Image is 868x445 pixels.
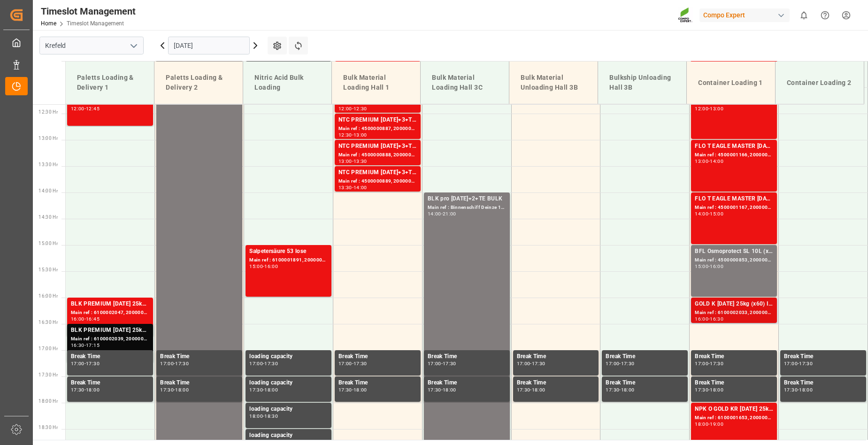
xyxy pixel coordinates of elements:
div: - [352,361,353,366]
div: - [352,159,353,163]
div: Break Time [71,378,149,388]
div: NTC PREMIUM [DATE]+3+TE BULK [338,168,417,177]
div: 18:00 [443,388,456,392]
div: 18:00 [264,388,278,392]
div: - [84,317,86,321]
div: 17:30 [532,361,545,366]
div: - [708,107,710,111]
div: BFL Osmoprotect SL 10L (x60) CL MTO [695,247,773,256]
div: 19:00 [710,422,723,426]
div: - [619,361,621,366]
div: - [530,388,531,392]
div: 12:30 [338,133,352,137]
div: loading capacity [249,352,328,361]
div: Bulk Material Loading Hall 1 [339,69,413,96]
div: 17:00 [338,361,352,366]
div: 21:00 [443,212,456,216]
div: 17:00 [71,361,84,366]
div: 17:30 [695,388,708,392]
div: 13:00 [353,133,367,137]
span: 16:00 Hr [38,293,58,299]
div: - [352,388,353,392]
div: 12:45 [86,107,100,111]
div: 16:00 [710,264,723,269]
div: 18:00 [249,414,263,418]
div: 13:00 [695,159,708,163]
span: 18:30 Hr [38,425,58,430]
div: 18:00 [710,388,723,392]
div: Paletts Loading & Delivery 1 [73,69,146,96]
div: 13:00 [710,107,723,111]
div: FLO T EAGLE MASTER [DATE] 25kg (x42) WW [695,142,773,151]
button: Help Center [814,5,836,26]
span: 13:30 Hr [38,162,58,167]
div: Main ref : 6100002033, 2000001533 [695,309,773,317]
img: Screenshot%202023-09-29%20at%2010.02.21.png_1712312052.png [678,7,693,23]
div: - [263,414,264,418]
button: open menu [126,38,140,53]
div: NTC PREMIUM [DATE]+3+TE BULK [338,115,417,125]
div: - [84,361,86,366]
div: 17:30 [428,388,441,392]
span: 14:00 Hr [38,188,58,193]
div: Main ref : 6100002047, 2000001184 [71,309,149,317]
span: 17:30 Hr [38,372,58,377]
div: Bulkship Unloading Hall 3B [606,69,679,96]
div: BLK pro [DATE]+2+TE BULK [428,194,506,204]
div: Break Time [695,352,773,361]
div: 18:00 [621,388,635,392]
div: 17:00 [695,361,708,366]
div: loading capacity [249,405,328,414]
div: - [708,361,710,366]
div: Salpetersäure 53 lose [249,247,328,256]
span: 18:00 Hr [38,399,58,404]
div: - [174,361,175,366]
input: Type to search/select [39,37,144,54]
div: 13:30 [353,159,367,163]
div: Main ref : 4500000888, 2000000854 [338,151,417,159]
div: 17:00 [428,361,441,366]
div: - [708,422,710,426]
div: 17:00 [784,361,798,366]
div: 17:30 [443,361,456,366]
div: 16:00 [695,317,708,321]
span: 13:00 Hr [38,136,58,141]
div: 17:30 [799,361,813,366]
div: - [708,388,710,392]
div: 18:00 [86,388,100,392]
div: Break Time [784,352,862,361]
div: 15:00 [249,264,263,269]
div: 12:00 [695,107,708,111]
div: 12:00 [338,107,352,111]
div: Paletts Loading & Delivery 2 [162,69,235,96]
div: NPK O GOLD KR [DATE] 25kg (x60) IT [695,405,773,414]
div: 12:30 [353,107,367,111]
div: 18:30 [264,414,278,418]
div: Container Loading 2 [783,74,856,92]
div: - [798,388,799,392]
span: 12:30 Hr [38,109,58,115]
div: Break Time [338,352,417,361]
div: Container Loading 1 [694,74,768,92]
div: 17:15 [86,343,100,347]
div: Main ref : 4500000889, 2000000854 [338,177,417,185]
div: - [798,361,799,366]
div: Break Time [606,352,684,361]
span: 17:00 Hr [38,346,58,351]
div: 18:00 [175,388,189,392]
div: Break Time [695,378,773,388]
div: - [352,107,353,111]
div: 14:00 [695,212,708,216]
div: 14:00 [353,185,367,190]
div: - [441,212,443,216]
div: - [441,361,443,366]
div: 15:00 [710,212,723,216]
div: 17:30 [353,361,367,366]
div: - [708,159,710,163]
div: 17:30 [784,388,798,392]
div: 16:30 [710,317,723,321]
div: 17:30 [517,388,530,392]
div: - [352,133,353,137]
div: 16:45 [86,317,100,321]
span: 15:30 Hr [38,267,58,272]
